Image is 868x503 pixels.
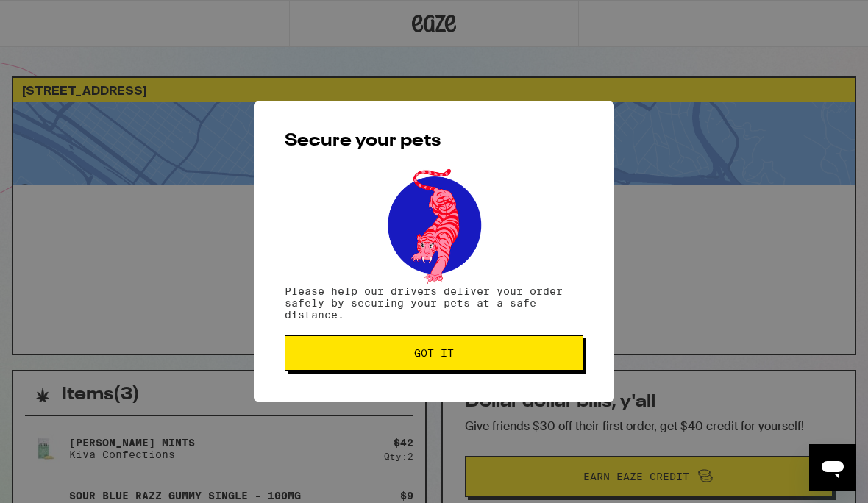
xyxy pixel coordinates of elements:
[809,444,856,491] iframe: Button to launch messaging window, conversation in progress
[285,132,583,150] h2: Secure your pets
[285,335,583,371] button: Got it
[285,285,583,321] p: Please help our drivers deliver your order safely by securing your pets at a safe distance.
[374,165,494,285] img: pets
[414,348,454,358] span: Got it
